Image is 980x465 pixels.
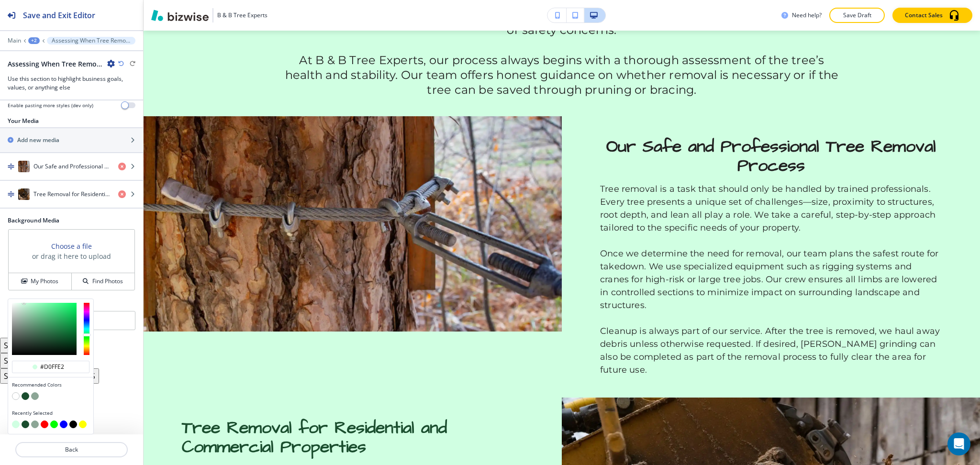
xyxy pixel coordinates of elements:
[947,432,970,455] div: Open Intercom Messenger
[282,53,842,98] p: At B & B Tree Experts, our process always begins with a thorough assessment of the tree’s health ...
[829,8,885,23] button: Save Draft
[12,381,89,388] h4: Recommended Colors
[8,191,14,198] img: Drag
[842,11,872,20] p: Save Draft
[8,299,93,307] h2: Any Color (dev only, be careful!)
[12,410,89,417] h4: Recently Selected
[600,247,942,312] p: Once we determine the need for removal, our team plans the safest route for takedown. We use spec...
[905,11,943,20] p: Contact Sales
[8,216,135,225] h2: Background Media
[600,325,942,376] p: Cleanup is always part of our service. After the tree is removed, we haul away debris unless othe...
[33,162,111,171] h4: Our Safe and Professional Tree Removal Process
[892,8,972,23] button: Contact Sales
[8,102,93,109] h4: Enable pasting more styles (dev only)
[600,183,942,234] p: Tree removal is a task that should only be handled by trained professionals. Every tree presents ...
[52,37,131,44] p: Assessing When Tree Removal is Necessary
[31,277,58,286] h4: My Photos
[8,75,135,92] h3: Use this section to highlight business goals, values, or anything else
[28,37,40,44] button: +2
[16,445,127,454] p: Back
[182,419,523,456] h3: Tree Removal for Residential and Commercial Properties
[792,11,822,20] h3: Need help?
[9,273,72,290] button: My Photos
[151,10,209,21] img: Bizwise Logo
[92,277,123,286] h4: Find Photos
[47,37,135,44] button: Assessing When Tree Removal is Necessary
[600,137,942,175] p: Our Safe and Professional Tree Removal Process
[8,229,135,291] div: Choose a fileor drag it here to uploadMy PhotosFind Photos
[8,163,14,170] img: Drag
[8,59,103,69] h2: Assessing When Tree Removal is Necessary
[15,442,128,457] button: Back
[72,273,134,290] button: Find Photos
[144,116,562,332] img: <p class="ql-align-center">Our Safe and Professional Tree Removal Process</p>
[8,117,39,125] h2: Your Media
[8,37,21,44] button: Main
[217,11,267,20] h3: B & B Tree Experts
[23,10,95,21] h2: Save and Exit Editor
[17,136,59,144] h2: Add new media
[33,190,111,199] h4: Tree Removal for Residential and Commercial Properties
[151,8,267,22] button: B & B Tree Experts
[51,241,92,251] button: Choose a file
[32,251,111,261] h3: or drag it here to upload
